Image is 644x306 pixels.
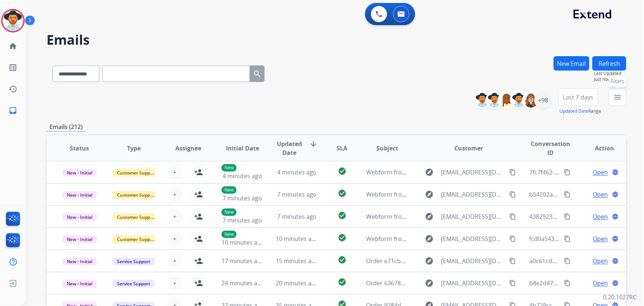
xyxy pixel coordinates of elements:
span: b54202a3-2fd1-4b50-845a-101d49cae899 [529,190,643,198]
span: fcd0a543-e827-4bc1-b295-b4ef3137fbc6 [529,235,639,243]
span: Assignee [175,144,201,153]
mat-icon: content_copy [509,235,516,242]
span: Open [593,168,608,177]
span: 7 minutes ago [223,194,262,202]
span: New - Initial [62,213,97,221]
span: 7 minutes ago [223,216,262,224]
span: 4 minutes ago [223,172,262,180]
button: + [168,165,182,180]
mat-icon: check_circle [338,189,347,198]
mat-icon: person_add [194,256,203,265]
button: + [168,209,182,224]
mat-icon: arrow_downward [309,139,318,148]
mat-icon: check_circle [338,233,347,242]
mat-icon: person_add [194,190,203,199]
mat-icon: content_copy [564,213,571,220]
span: New - Initial [62,280,97,288]
mat-icon: person_add [194,168,203,177]
span: Open [593,256,608,265]
span: Range [559,108,601,114]
span: Last 7 days [563,96,593,99]
mat-icon: search [253,69,262,78]
span: Customer Support [113,235,161,243]
span: New - Initial [62,169,97,177]
span: 4 minutes ago [277,168,317,176]
span: 24 minutes ago [221,279,264,287]
mat-icon: language [612,258,619,264]
mat-icon: language [612,191,619,198]
p: 0.20.1027RC [603,293,637,302]
mat-icon: content_copy [509,213,516,220]
span: Updated Date [276,139,303,157]
button: + [168,187,182,202]
span: Last Updated: [594,71,626,76]
mat-icon: content_copy [509,280,516,286]
mat-icon: language [612,280,619,286]
mat-icon: content_copy [564,235,571,242]
span: Filters [610,78,624,85]
button: Filters [609,88,626,106]
mat-icon: content_copy [509,258,516,264]
span: b8e2d470-7586-4457-a0b5-062f259b5105 [529,279,643,287]
span: Webform from [EMAIL_ADDRESS][DOMAIN_NAME] on [DATE] [366,168,534,176]
mat-icon: content_copy [509,191,516,198]
span: [EMAIL_ADDRESS][DOMAIN_NAME] [441,279,506,288]
mat-icon: content_copy [564,258,571,264]
span: Open [593,234,608,243]
mat-icon: menu [613,93,622,102]
span: SLA [337,144,347,153]
span: New - Initial [62,235,97,243]
button: + [168,276,182,290]
mat-icon: content_copy [564,169,571,176]
button: Refresh [592,56,626,71]
mat-icon: language [612,235,619,242]
img: avatar [3,10,23,31]
p: New [221,208,237,216]
span: Order e71cb995-118d-462c-99fc-dfe7b3e3b171 [366,257,496,265]
span: [EMAIL_ADDRESS][DOMAIN_NAME] [441,190,506,199]
mat-icon: person_add [194,234,203,243]
span: [EMAIL_ADDRESS][DOMAIN_NAME] [441,256,506,265]
mat-icon: explore [425,279,434,288]
span: Open [593,279,608,288]
span: + [173,168,176,177]
span: Initial Date [226,144,259,153]
span: Webform from [EMAIL_ADDRESS][DOMAIN_NAME] on [DATE] [366,190,534,198]
span: 10 minutes ago [221,238,264,246]
span: + [173,279,176,288]
mat-icon: explore [425,190,434,199]
mat-icon: explore [425,234,434,243]
button: New Email [554,56,589,71]
mat-icon: history [8,85,17,93]
mat-icon: check_circle [338,167,347,176]
p: New [221,186,237,194]
span: Open [593,190,608,199]
mat-icon: content_copy [509,169,516,176]
span: New - Initial [62,258,97,265]
span: 7 minutes ago [277,212,317,221]
mat-icon: check_circle [338,255,347,264]
span: Type [127,144,141,153]
div: +98 [534,91,552,109]
span: 15 minutes ago [276,257,318,265]
button: Last 7 days [558,88,598,106]
p: New [221,231,237,238]
span: + [173,212,176,221]
mat-icon: explore [425,168,434,177]
mat-icon: explore [425,212,434,221]
span: New - Initial [62,191,97,199]
button: Updated Date [559,108,588,114]
mat-icon: content_copy [564,191,571,198]
p: Emails (212) [47,122,86,132]
mat-icon: language [612,169,619,176]
span: Conversation ID [529,139,571,157]
span: Webform from [EMAIL_ADDRESS][DOMAIN_NAME] on [DATE] [366,212,534,221]
span: 43829233-e374-4e36-a8e8-4ccc074e9cd8 [529,212,642,221]
mat-icon: explore [425,256,434,265]
span: 10 minutes ago [276,235,318,243]
span: [EMAIL_ADDRESS][DOMAIN_NAME] [441,168,506,177]
mat-icon: list_alt [8,63,17,72]
mat-icon: person_add [194,212,203,221]
span: + [173,256,176,265]
span: Customer Support [113,213,161,221]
